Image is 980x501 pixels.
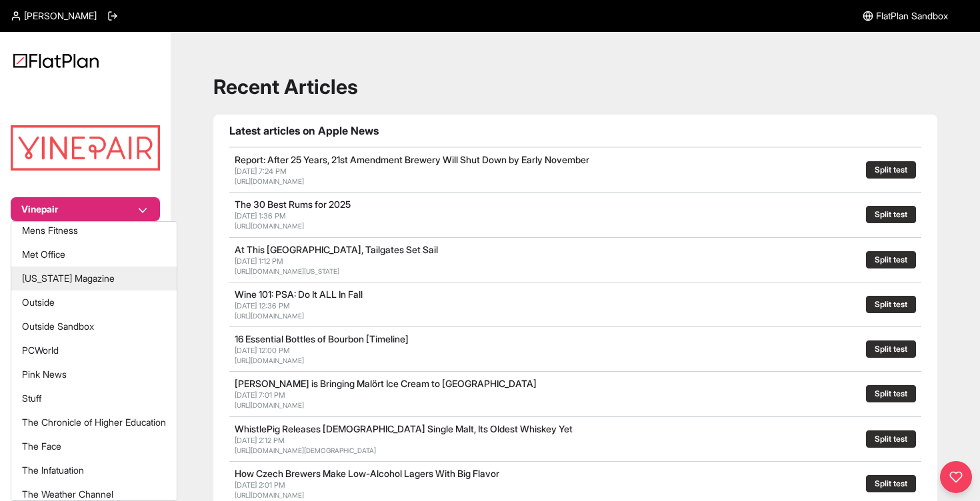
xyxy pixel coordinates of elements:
button: [US_STATE] Magazine [11,266,177,290]
div: Vinepair [11,221,177,501]
button: The Infatuation [11,458,177,482]
button: Outside Sandbox [11,314,177,338]
button: The Face [11,434,177,458]
button: Outside [11,290,177,314]
button: Pink News [11,362,177,386]
button: The Chronicle of Higher Education [11,410,177,434]
button: Stuff [11,386,177,410]
button: PCWorld [11,338,177,362]
button: Mens Fitness [11,219,177,243]
button: Met Office [11,243,177,266]
button: Vinepair [11,197,160,221]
